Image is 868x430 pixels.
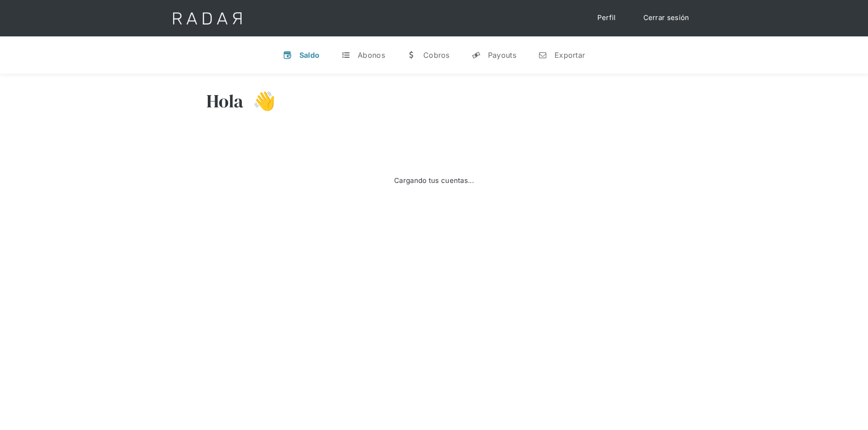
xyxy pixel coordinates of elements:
[538,51,547,60] div: n
[394,176,474,186] div: Cargando tus cuentas...
[283,51,292,60] div: v
[407,51,416,60] div: w
[341,51,350,60] div: t
[358,51,385,60] div: Abonos
[488,51,516,60] div: Payouts
[423,51,450,60] div: Cobros
[299,51,320,60] div: Saldo
[244,90,276,112] h3: 👋
[634,9,699,27] a: Cerrar sesión
[588,9,625,27] a: Perfil
[555,51,585,60] div: Exportar
[206,90,244,112] h3: Hola
[472,51,481,60] div: y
